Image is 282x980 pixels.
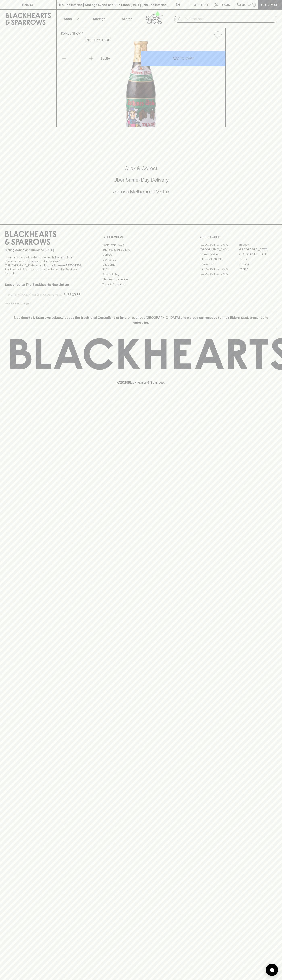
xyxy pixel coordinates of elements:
h5: Across Melbourne Metro [5,188,277,195]
button: ADD TO CART [141,51,225,66]
a: Fitzroy [238,257,277,262]
button: Shop [57,10,85,28]
img: 23429.png [57,41,225,127]
div: Call to action block [5,149,277,216]
strong: Liquor License #32064953 [44,264,81,267]
a: Bottle Drop FAQ's [102,242,180,247]
a: [PERSON_NAME] [200,257,238,262]
p: FIND US [22,2,34,7]
input: Try "Pinot noir" [184,16,274,22]
a: Prahran [238,267,277,271]
img: bubble-icon [270,968,274,972]
h5: Uber Same-Day Delivery [5,177,277,183]
a: [GEOGRAPHIC_DATA] [200,267,238,271]
a: Terms & Conditions [102,282,180,287]
a: [GEOGRAPHIC_DATA] [238,247,277,252]
a: Brunswick West [200,252,238,257]
p: SUBSCRIBE [63,292,80,297]
a: SHOP [72,32,81,35]
p: Shop [64,16,72,21]
p: Stores [122,16,132,21]
p: We will never spam you [5,301,82,305]
p: $0.00 [237,2,246,7]
button: Add to wishlist [85,38,111,42]
p: Sibling owned and run since [DATE] [5,248,82,252]
a: [GEOGRAPHIC_DATA] [200,247,238,252]
p: Tastings [92,16,105,21]
p: OUR STORES [200,234,277,239]
a: Contact Us [102,257,180,262]
a: Careers [102,252,180,257]
p: Wishlist [194,2,209,7]
a: Stores [113,10,141,28]
button: Add to wishlist [212,29,224,40]
p: 0 [253,4,255,6]
p: Login [220,2,230,7]
a: Braddon [238,242,277,247]
a: Shipping Information [102,277,180,282]
a: Business & Bulk Gifting [102,247,180,252]
p: OTHER AREAS [102,234,180,239]
a: Geelong [238,262,277,267]
a: HOME [60,32,69,35]
p: ADD TO CART [173,56,194,61]
a: Fitzroy North [200,262,238,267]
p: Checkout [261,2,279,7]
p: Blackhearts & Sparrows acknowledges the traditional Custodians of land throughout [GEOGRAPHIC_DAT... [8,315,274,325]
a: [GEOGRAPHIC_DATA] [238,252,277,257]
a: Tastings [85,10,113,28]
a: Privacy Policy [102,272,180,277]
button: SUBSCRIBE [62,290,82,299]
p: Bottle [100,56,110,61]
input: e.g. jane@blackheartsandsparrows.com.au [8,291,62,298]
p: Subscribe to The Blackhearts Newsletter [5,282,82,287]
div: Bottle [99,54,141,63]
h5: Click & Collect [5,165,277,172]
p: It is against the law to sell or supply alcohol to, or to obtain alcohol on behalf of a person un... [5,255,82,275]
a: [GEOGRAPHIC_DATA] [200,242,238,247]
a: FAQ's [102,267,180,272]
a: [GEOGRAPHIC_DATA] [200,271,238,276]
a: Gift Cards [102,262,180,267]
